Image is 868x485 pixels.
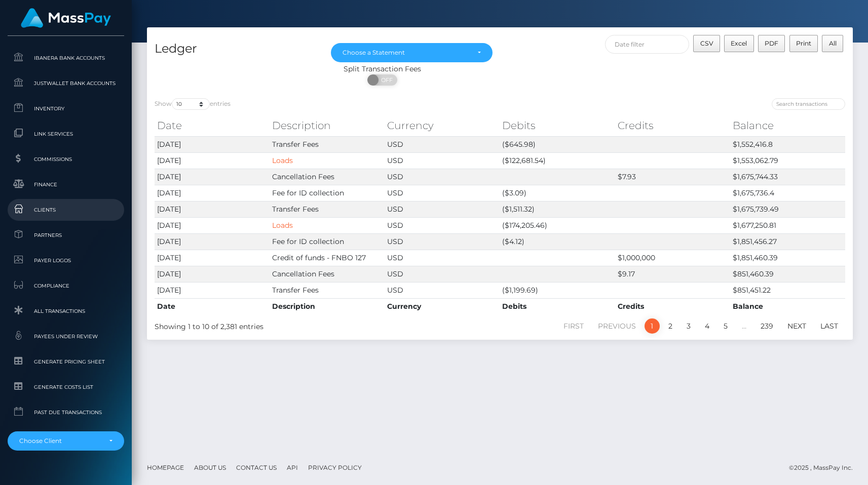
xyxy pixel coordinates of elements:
[143,460,188,475] a: Homepage
[605,35,690,54] input: Date filter
[8,72,124,94] a: JustWallet Bank Accounts
[155,136,270,152] td: [DATE]
[270,115,385,136] th: Description
[500,136,615,152] td: ($645.98)
[12,128,120,140] span: Link Services
[331,43,492,62] button: Choose a Statement
[8,47,124,69] a: Ibanera Bank Accounts
[12,179,120,190] span: Finance
[373,74,398,86] span: OFF
[8,123,124,145] a: Link Services
[8,275,124,297] a: Compliance
[12,229,120,241] span: Partners
[270,136,385,152] td: Transfer Fees
[8,148,124,170] a: Commissions
[663,318,678,334] a: 2
[615,266,730,282] td: $9.17
[822,35,843,52] button: All
[190,460,230,475] a: About Us
[8,300,124,322] a: All Transactions
[815,318,844,334] a: Last
[645,318,660,334] a: 1
[615,250,730,266] td: $1,000,000
[12,356,120,368] span: Generate Pricing Sheet
[8,351,124,373] a: Generate Pricing Sheet
[730,136,845,152] td: $1,552,416.8
[155,185,270,201] td: [DATE]
[730,298,845,314] th: Balance
[12,305,120,317] span: All Transactions
[789,462,860,473] div: © 2025 , MassPay Inc.
[155,40,316,58] h4: Ledger
[8,174,124,195] a: Finance
[730,115,845,136] th: Balance
[730,266,845,282] td: $851,460.39
[730,201,845,217] td: $1,675,739.49
[147,64,618,74] div: Split Transaction Fees
[172,98,210,110] select: Showentries
[270,233,385,250] td: Fee for ID collection
[615,115,730,136] th: Credits
[8,224,124,246] a: Partners
[8,326,124,347] a: Payees under Review
[12,103,120,114] span: Inventory
[730,233,845,250] td: $1,851,456.27
[385,250,500,266] td: USD
[796,39,811,47] span: Print
[155,317,433,332] div: Showing 1 to 10 of 2,381 entries
[343,49,469,57] div: Choose a Statement
[19,437,101,445] div: Choose Client
[270,201,385,217] td: Transfer Fees
[772,98,845,110] input: Search transactions
[730,250,845,266] td: $1,851,460.39
[270,298,385,314] th: Description
[385,282,500,298] td: USD
[385,169,500,185] td: USD
[385,115,500,136] th: Currency
[155,250,270,266] td: [DATE]
[765,39,778,47] span: PDF
[758,35,785,52] button: PDF
[500,152,615,169] td: ($122,681.54)
[615,298,730,314] th: Credits
[12,52,120,64] span: Ibanera Bank Accounts
[730,217,845,233] td: $1,677,250.81
[272,156,293,165] a: Loads
[272,221,293,230] a: Loads
[782,318,812,334] a: Next
[304,460,366,475] a: Privacy Policy
[730,152,845,169] td: $1,553,062.79
[385,217,500,233] td: USD
[155,217,270,233] td: [DATE]
[12,204,120,216] span: Clients
[12,255,120,266] span: Payer Logos
[232,460,281,475] a: Contact Us
[155,169,270,185] td: [DATE]
[283,460,302,475] a: API
[8,199,124,221] a: Clients
[155,98,231,110] label: Show entries
[12,77,120,89] span: JustWallet Bank Accounts
[8,98,124,119] a: Inventory
[12,280,120,292] span: Compliance
[8,401,124,423] a: Past Due Transactions
[500,185,615,201] td: ($3.09)
[500,201,615,217] td: ($1,511.32)
[155,298,270,314] th: Date
[385,266,500,282] td: USD
[12,153,120,165] span: Commissions
[755,318,779,334] a: 239
[270,250,385,266] td: Credit of funds - FNBO 127
[155,201,270,217] td: [DATE]
[12,331,120,342] span: Payees under Review
[155,152,270,169] td: [DATE]
[500,298,615,314] th: Debits
[12,381,120,393] span: Generate Costs List
[270,266,385,282] td: Cancellation Fees
[731,39,747,47] span: Excel
[385,298,500,314] th: Currency
[700,39,713,47] span: CSV
[730,282,845,298] td: $851,451.22
[385,233,500,250] td: USD
[270,282,385,298] td: Transfer Fees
